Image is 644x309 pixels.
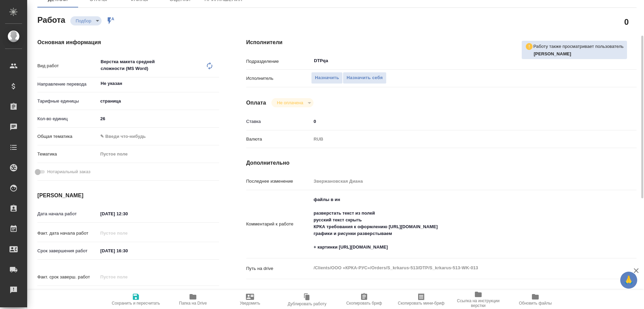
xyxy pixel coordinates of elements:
[164,290,221,309] button: Папка на Drive
[246,58,311,65] p: Подразделение
[246,178,311,185] p: Последнее изменение
[311,194,604,253] textarea: файлы в ин разверстать текст из полей русский текст скрыть КРКА требования к оформлению [URL][DOM...
[246,118,311,125] p: Ставка
[246,265,311,272] p: Путь на drive
[311,116,604,126] input: ✎ Введи что-нибудь
[74,18,93,24] button: Подбор
[98,228,157,238] input: Пустое поле
[246,38,637,47] h4: Исполнители
[398,301,444,306] span: Скопировать мини-бриф
[246,221,311,228] p: Комментарий к работе
[37,115,98,122] p: Кол-во единиц
[288,302,326,306] span: Дублировать работу
[70,16,102,25] div: Подбор
[98,246,157,256] input: ✎ Введи что-нибудь
[37,81,98,88] p: Направление перевода
[37,133,98,140] p: Общая тематика
[620,272,637,289] button: 🙏
[37,38,219,47] h4: Основная информация
[624,16,629,28] h2: 0
[47,168,90,175] span: Нотариальный заказ
[37,98,98,105] p: Тарифные единицы
[507,290,564,309] button: Обновить файлы
[454,298,503,308] span: Ссылка на инструкции верстки
[534,51,571,56] b: [PERSON_NAME]
[246,159,637,167] h4: Дополнительно
[246,99,266,107] h4: Оплата
[271,98,313,107] div: Подбор
[112,301,160,306] span: Сохранить и пересчитать
[311,262,604,274] textarea: /Clients/ООО «КРКА-РУС»/Orders/S_krkarus-513/DTP/S_krkarus-513-WK-013
[221,290,279,309] button: Уведомить
[246,136,311,143] p: Валюта
[346,74,382,82] span: Назначить себя
[533,43,624,50] p: Работу также просматривает пользователь
[37,151,98,158] p: Тематика
[315,74,339,82] span: Назначить
[37,62,98,69] p: Вид работ
[98,114,219,124] input: ✎ Введи что-нибудь
[311,72,343,84] button: Назначить
[98,290,157,299] input: ✎ Введи что-нибудь
[346,301,382,306] span: Скопировать бриф
[37,192,219,200] h4: [PERSON_NAME]
[37,211,98,217] p: Дата начала работ
[343,72,386,84] button: Назначить себя
[519,301,552,306] span: Обновить файлы
[37,248,98,254] p: Срок завершения работ
[240,301,260,306] span: Уведомить
[279,290,336,309] button: Дублировать работу
[98,272,157,282] input: Пустое поле
[600,60,602,61] button: Open
[311,176,604,186] input: Пустое поле
[450,290,507,309] button: Ссылка на инструкции верстки
[98,95,219,107] div: страница
[534,51,624,57] p: Заборова Александра
[98,148,219,160] div: Пустое поле
[100,151,211,158] div: Пустое поле
[393,290,450,309] button: Скопировать мини-бриф
[100,133,211,140] div: ✎ Введи что-нибудь
[107,290,164,309] button: Сохранить и пересчитать
[179,301,207,306] span: Папка на Drive
[98,131,219,142] div: ✎ Введи что-нибудь
[37,274,98,280] p: Факт. срок заверш. работ
[623,273,634,287] span: 🙏
[246,75,311,82] p: Исполнитель
[37,13,65,25] h2: Работа
[98,209,157,219] input: ✎ Введи что-нибудь
[215,83,217,84] button: Open
[311,133,604,145] div: RUB
[336,290,393,309] button: Скопировать бриф
[275,100,305,106] button: Не оплачена
[37,230,98,237] p: Факт. дата начала работ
